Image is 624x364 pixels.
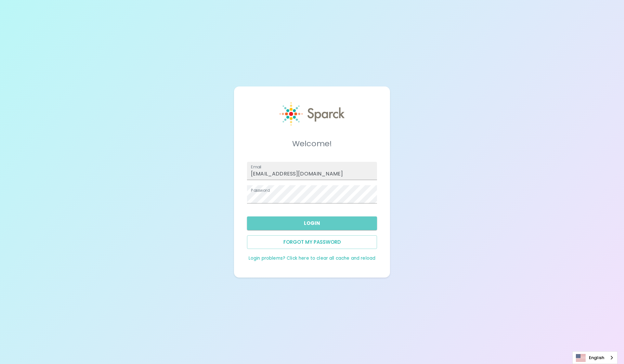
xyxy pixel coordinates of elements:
a: Login problems? Click here to clear all cache and reload [249,255,375,261]
aside: Language selected: English [572,351,617,364]
label: Password [251,188,270,193]
div: Language [572,351,617,364]
button: Login [247,216,377,230]
h5: Welcome! [247,138,377,149]
label: Email [251,164,261,170]
a: English [573,352,617,364]
button: Forgot my password [247,235,377,249]
img: Sparck logo [279,102,344,126]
